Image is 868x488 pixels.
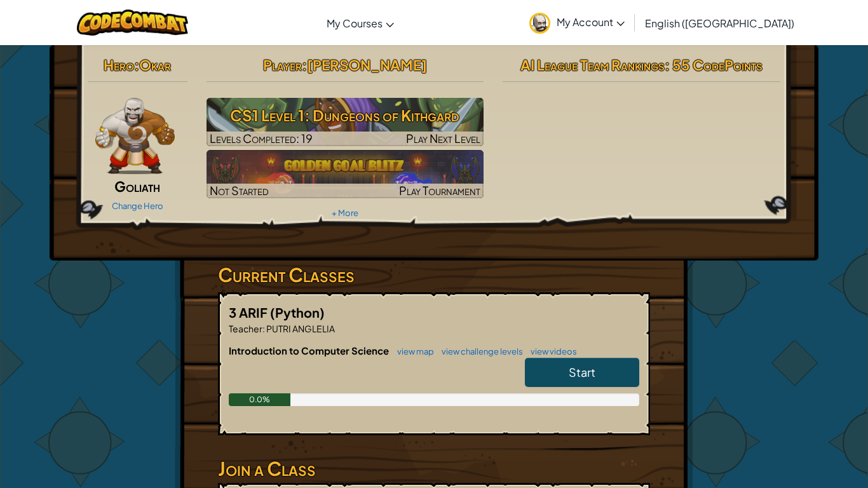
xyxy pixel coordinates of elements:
span: Start [569,365,595,379]
span: English ([GEOGRAPHIC_DATA]) [645,17,794,30]
a: Not StartedPlay Tournament [207,150,484,198]
a: My Courses [320,6,400,40]
a: view challenge levels [435,346,523,356]
img: Golden Goal [207,150,484,198]
a: My Account [523,3,631,43]
a: + More [332,208,358,218]
span: My Courses [327,17,383,30]
span: : [302,56,307,74]
h3: CS1 Level 1: Dungeons of Kithgard [207,101,484,130]
span: Not Started [210,183,269,198]
span: Play Tournament [399,183,480,198]
span: Introduction to Computer Science [229,344,391,356]
img: CodeCombat logo [77,10,188,36]
span: (Python) [270,304,325,320]
a: view videos [524,346,577,356]
h3: Join a Class [218,454,650,483]
span: Player [263,56,302,74]
span: Okar [139,56,171,74]
span: Levels Completed: 19 [210,131,313,146]
span: : [262,323,265,334]
a: view map [391,346,434,356]
span: AI League Team Rankings [520,56,665,74]
span: Hero [104,56,134,74]
span: Goliath [114,177,160,195]
span: Teacher [229,323,262,334]
span: : [134,56,139,74]
a: English ([GEOGRAPHIC_DATA]) [639,6,801,40]
h3: Current Classes [218,261,650,289]
span: Play Next Level [406,131,480,146]
a: Play Next Level [207,98,484,146]
div: 0.0% [229,393,290,406]
img: CS1 Level 1: Dungeons of Kithgard [207,98,484,146]
a: Change Hero [112,201,163,211]
img: avatar [529,13,550,34]
img: goliath-pose.png [95,98,175,174]
span: My Account [557,15,625,29]
span: PUTRI ANGLELIA [265,323,335,334]
span: [PERSON_NAME] [307,56,427,74]
span: : 55 CodePoints [665,56,763,74]
span: 3 ARIF [229,304,270,320]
